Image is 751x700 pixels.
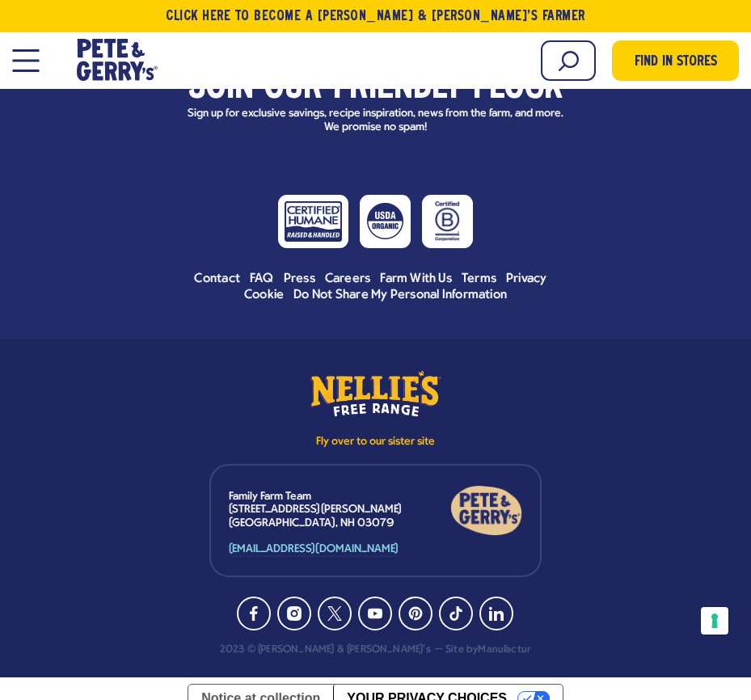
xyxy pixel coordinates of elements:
[284,271,315,287] a: Press
[194,271,240,287] a: Contact
[293,287,507,303] a: Do Not Share My Personal Information
[250,271,274,287] a: FAQ
[250,272,274,285] span: FAQ
[478,644,531,656] a: Manufactur
[612,40,739,81] a: Find in Stores
[220,644,431,656] div: 2023 © [PERSON_NAME] & [PERSON_NAME]'s
[194,272,240,285] span: Contact
[325,272,371,285] span: Careers
[229,491,449,531] p: Family Farm Team [STREET_ADDRESS][PERSON_NAME] [GEOGRAPHIC_DATA], NH 03079
[293,289,507,302] span: Do Not Share My Personal Information
[302,436,448,448] p: Fly over to our sister site
[13,82,738,95] h3: Join our friendly flock
[325,271,371,287] a: Careers
[635,52,717,74] span: Find in Stores
[506,271,547,287] a: Privacy
[302,367,448,448] a: Fly over to our sister site
[229,543,398,557] a: [EMAIL_ADDRESS][DOMAIN_NAME]
[12,49,39,72] button: Open Mobile Menu Modal Dialog
[541,40,596,81] input: Search
[462,272,496,285] span: Terms
[380,272,452,285] span: Farm With Us
[433,644,531,656] div: Site by
[179,271,573,303] ul: Footer menu
[179,108,572,135] p: Sign up for exclusive savings, recipe inspiration, news from the farm, and more. We promise no spam!
[244,289,284,302] span: Cookie
[244,287,284,303] a: Cookie
[462,271,496,287] a: Terms
[380,271,452,287] a: Farm With Us
[506,272,547,285] span: Privacy
[701,607,728,635] button: Your consent preferences for tracking technologies
[284,272,315,285] span: Press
